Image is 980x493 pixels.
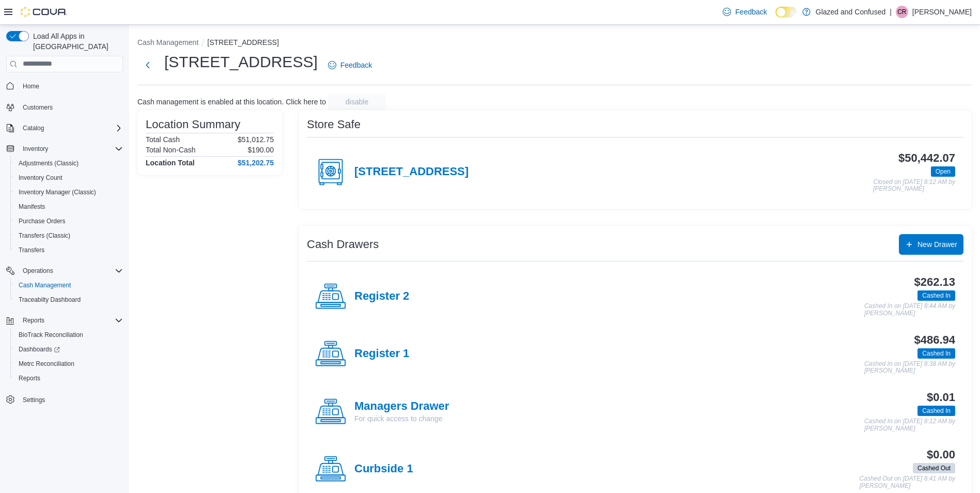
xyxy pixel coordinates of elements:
button: Inventory Manager (Classic) [10,185,127,199]
button: Metrc Reconciliation [10,357,127,371]
h4: Location Total [146,159,195,167]
span: Operations [23,267,53,275]
span: Inventory Manager (Classic) [14,186,123,198]
a: Manifests [14,201,49,213]
a: Cash Management [14,279,75,291]
span: Dashboards [14,343,123,356]
nav: Complex example [6,74,123,434]
h4: Register 1 [354,347,409,361]
a: Feedback [324,55,376,75]
span: Reports [14,372,123,384]
button: Manifests [10,199,127,214]
h3: Cash Drawers [307,238,379,251]
span: Settings [23,396,45,404]
span: Feedback [735,7,767,17]
span: Catalog [23,124,44,132]
button: BioTrack Reconciliation [10,328,127,342]
a: Reports [14,372,44,384]
a: Dashboards [10,342,127,357]
h4: Curbside 1 [354,463,413,476]
button: Customers [2,100,127,115]
span: Settings [19,393,123,406]
p: | [890,6,892,18]
span: Traceabilty Dashboard [19,296,81,304]
p: Glazed and Confused [816,6,885,18]
span: BioTrack Reconciliation [19,331,83,339]
button: Traceabilty Dashboard [10,292,127,307]
button: Transfers (Classic) [10,228,127,243]
span: Transfers [19,246,44,254]
span: Purchase Orders [14,215,123,227]
button: Operations [19,265,57,277]
a: Settings [19,394,49,406]
p: Cashed In on [DATE] 8:44 AM by [PERSON_NAME] [864,303,955,317]
span: Transfers (Classic) [19,232,70,240]
span: Reports [23,316,44,325]
input: Dark Mode [775,7,797,18]
span: Inventory Count [14,172,123,184]
span: Cashed In [917,290,955,301]
h3: $0.00 [927,449,955,461]
button: Next [137,55,158,75]
button: Catalog [2,121,127,135]
span: Open [931,166,955,177]
a: Inventory Count [14,172,67,184]
a: Home [19,80,43,93]
button: Inventory [2,142,127,156]
a: Transfers (Classic) [14,229,74,242]
span: Adjustments (Classic) [14,157,123,170]
a: Purchase Orders [14,215,70,227]
h6: Total Cash [146,135,180,144]
a: Metrc Reconciliation [14,358,79,370]
button: Cash Management [137,38,198,47]
button: Home [2,79,127,94]
button: New Drawer [899,234,963,255]
span: Cashed Out [917,464,951,473]
button: Settings [2,392,127,407]
a: BioTrack Reconciliation [14,329,87,341]
span: Manifests [19,203,45,211]
p: Closed on [DATE] 8:12 AM by [PERSON_NAME] [873,179,955,193]
p: Cashed In on [DATE] 8:38 AM by [PERSON_NAME] [864,361,955,375]
p: Cashed Out on [DATE] 8:41 AM by [PERSON_NAME] [860,475,955,489]
h4: $51,202.75 [238,159,274,167]
span: Cashed In [922,406,951,415]
span: Reports [19,374,40,382]
span: Cashed In [917,406,955,416]
button: [STREET_ADDRESS] [207,38,278,47]
a: Dashboards [14,343,64,356]
button: disable [328,94,386,110]
span: Cash Management [14,279,123,291]
span: Inventory Count [19,174,63,182]
h3: Store Safe [307,118,361,131]
button: Purchase Orders [10,214,127,228]
a: Customers [19,101,57,114]
span: Catalog [19,122,123,134]
span: Adjustments (Classic) [19,159,79,167]
button: Inventory Count [10,171,127,185]
h4: Register 2 [354,290,409,303]
h3: $0.01 [927,391,955,404]
p: Cashed In on [DATE] 8:12 AM by [PERSON_NAME] [864,418,955,432]
span: BioTrack Reconciliation [14,329,123,341]
span: Inventory [19,143,123,155]
h3: Location Summary [146,118,240,131]
span: Dark Mode [775,18,776,18]
button: Transfers [10,243,127,257]
h4: [STREET_ADDRESS] [354,165,469,179]
span: Customers [23,103,53,112]
span: Dashboards [19,345,60,353]
span: Operations [19,265,123,277]
button: Adjustments (Classic) [10,156,127,171]
span: Cashed In [922,291,951,300]
p: $190.00 [247,146,274,154]
span: Inventory [23,145,48,153]
button: Reports [10,371,127,386]
span: Home [23,82,39,90]
button: Inventory [19,143,52,155]
span: Purchase Orders [19,217,66,225]
p: Cash management is enabled at this location. Click here to [137,98,326,106]
span: Home [19,80,123,93]
p: [PERSON_NAME] [912,6,972,18]
h3: $262.13 [914,276,955,288]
